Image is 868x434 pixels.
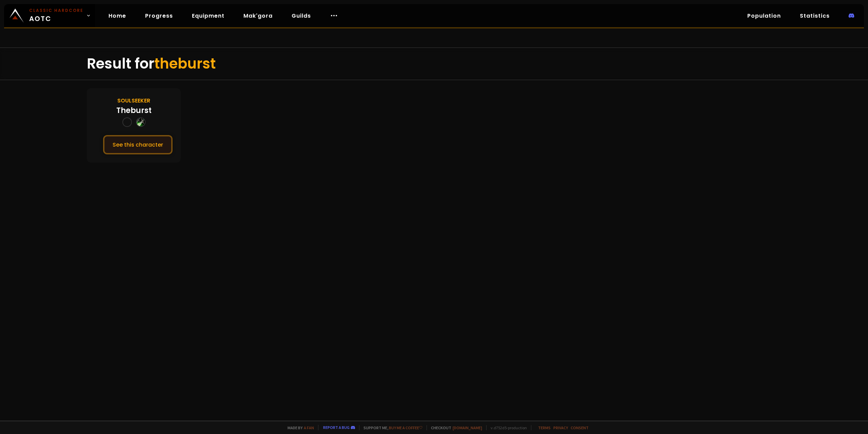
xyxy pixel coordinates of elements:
div: Result for [87,48,781,80]
a: Classic HardcoreAOTC [4,4,95,27]
a: Population [742,9,786,23]
div: Soulseeker [117,96,150,105]
span: Checkout [427,425,482,430]
span: Made by [283,425,314,430]
a: Guilds [286,9,316,23]
span: Support me, [359,425,422,430]
a: Statistics [794,9,835,23]
a: Terms [538,425,551,430]
button: See this character [103,135,173,154]
a: Mak'gora [238,9,278,23]
a: Report a bug [323,425,350,430]
a: Privacy [553,425,568,430]
span: AOTC [29,7,83,24]
a: Consent [571,425,589,430]
small: Classic Hardcore [29,7,83,14]
a: [DOMAIN_NAME] [453,425,482,430]
a: Home [103,9,132,23]
div: Theburst [116,105,152,116]
a: Buy me a coffee [389,425,422,430]
a: Equipment [186,9,230,23]
a: Progress [140,9,178,23]
span: v. d752d5 - production [486,425,527,430]
a: a fan [304,425,314,430]
span: theburst [154,54,216,74]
